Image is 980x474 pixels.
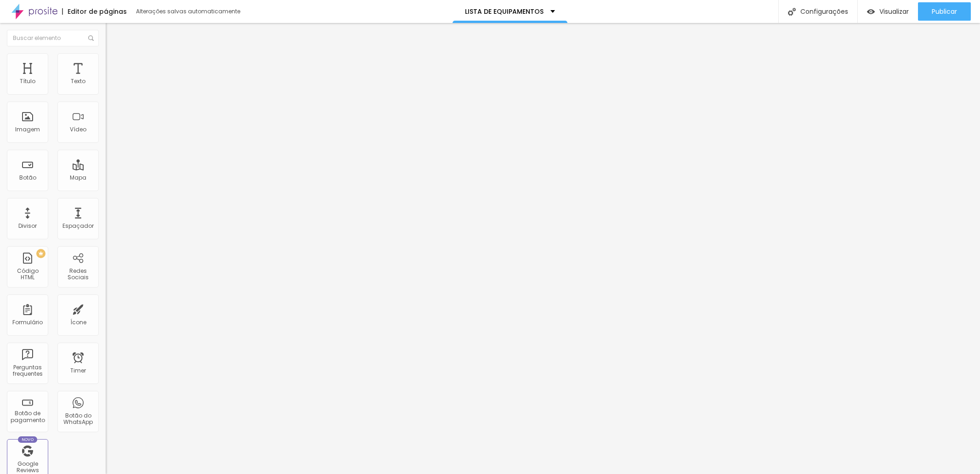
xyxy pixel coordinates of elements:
div: Editor de páginas [62,8,127,15]
div: Google Reviews [9,461,45,474]
img: Icone [788,8,796,16]
div: Redes Sociais [60,268,96,281]
div: Botão do WhatsApp [60,412,96,426]
div: Vídeo [70,126,86,133]
div: Ícone [70,319,86,326]
div: Mapa [70,175,86,181]
div: Código HTML [9,268,45,281]
div: Imagem [15,126,40,133]
input: Buscar elemento [7,30,99,46]
div: Botão [19,175,36,181]
div: Formulário [12,319,43,326]
button: Publicar [918,2,971,21]
div: Texto [71,78,85,85]
button: Visualizar [858,2,918,21]
span: Publicar [932,8,957,15]
div: Espaçador [62,223,94,229]
div: Divisor [18,223,37,229]
span: Visualizar [879,8,909,15]
div: Perguntas frequentes [9,364,45,378]
div: Título [20,78,35,85]
div: Timer [70,367,86,374]
div: Alterações salvas automaticamente [136,9,242,14]
p: LISTA DE EQUIPAMENTOS [465,8,544,15]
img: view-1.svg [867,8,875,16]
img: Icone [88,35,94,41]
div: Botão de pagamento [9,410,45,423]
iframe: Editor [106,23,980,474]
div: Novo [18,436,38,443]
